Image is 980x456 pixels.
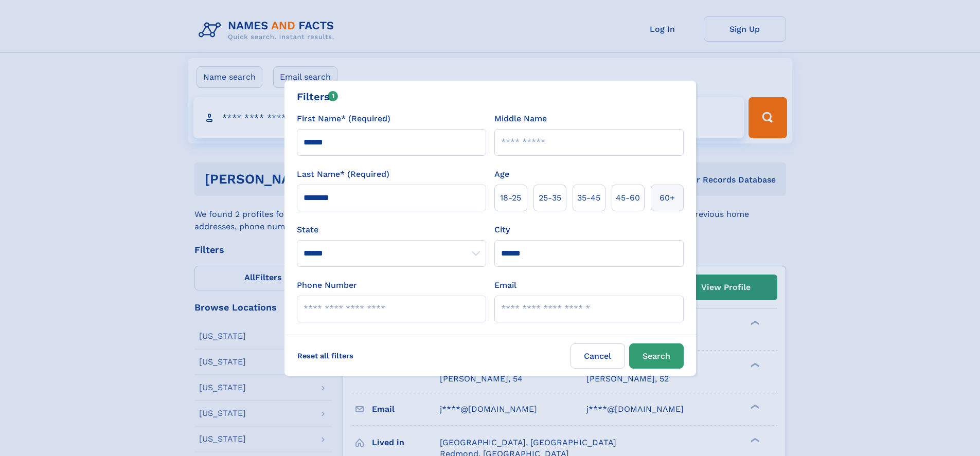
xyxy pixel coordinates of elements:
label: First Name* (Required) [297,113,390,125]
span: 60+ [660,192,675,204]
label: Email [494,279,516,291]
label: Reset all filters [291,343,360,368]
div: Filters [297,89,338,104]
label: Last Name* (Required) [297,168,389,180]
span: 25‑35 [539,192,561,204]
label: Phone Number [297,279,357,291]
label: City [494,224,510,236]
label: Age [494,168,509,180]
label: Cancel [571,343,625,369]
span: 45‑60 [616,192,640,204]
label: Middle Name [494,113,547,125]
label: State [297,224,486,236]
span: 18‑25 [500,192,521,204]
button: Search [629,343,684,369]
span: 35‑45 [577,192,600,204]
